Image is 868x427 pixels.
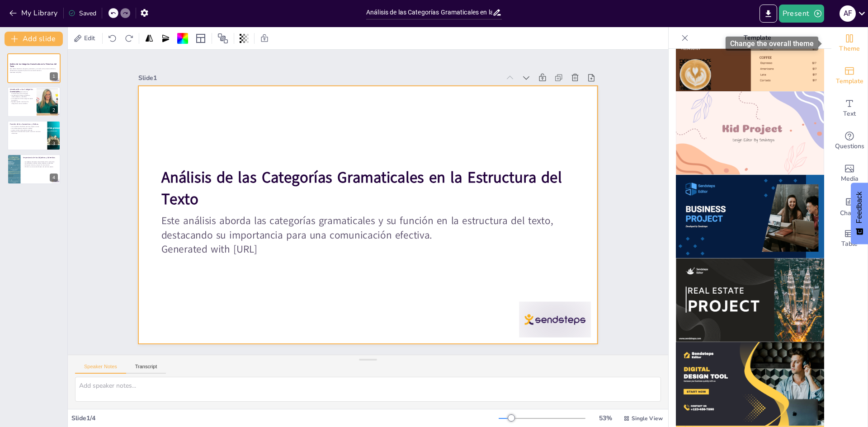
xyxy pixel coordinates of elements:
button: Add slide [5,32,63,46]
span: Theme [839,44,860,54]
button: Export to PowerPoint [759,5,777,23]
p: La comprensión de las categorías mejora la escritura. [10,98,34,101]
span: Template [836,76,863,86]
p: Los verbos expresan acciones o estados. [10,127,45,129]
button: Present [779,5,824,23]
p: Practicar su uso es esencial para una escritura precisa. [23,166,58,168]
div: 2 [7,87,61,117]
span: Edit [82,34,97,42]
p: Los adverbios modifican verbos, adjetivos o adverbios. [23,163,58,164]
p: Template [692,27,822,49]
p: Las categorías incluyen sustantivos, verbos, adjetivos y adverbios. [10,94,34,98]
span: Text [843,109,856,119]
div: Add a table [831,222,868,255]
p: Enriquecen el texto y mejoran la comunicación. [23,164,58,166]
div: Change the overall theme [831,27,868,60]
div: 2 [50,106,58,114]
span: Feedback [855,192,863,223]
span: Charts [840,208,859,218]
p: Introducción a las Categorías Gramaticales [10,88,34,93]
button: A F [840,5,856,23]
div: Add ready made slides [831,60,868,92]
div: Saved [68,9,96,18]
button: Transcript [126,364,166,374]
div: 1 [50,72,58,80]
p: Generated with [URL] [10,71,58,73]
p: Reconocer estos elementos ayuda a construir oraciones coherentes. [10,131,45,134]
img: thumb-9.png [676,91,824,175]
p: Función de los Sustantivos y Verbos [10,123,45,126]
span: Single View [632,415,663,422]
div: Slide 1 / 4 [71,414,499,422]
p: Este análisis aborda las categorías gramaticales y su función en la estructura del texto, destaca... [10,68,58,71]
strong: Análisis de las Categorías Gramaticales en la Estructura del Texto [274,22,439,409]
p: Ejemplos ayudan a reconocer las categorías en el uso cotidiano. [10,101,34,104]
div: Add charts and graphs [831,190,868,222]
button: Speaker Notes [75,364,126,374]
strong: Análisis de las Categorías Gramaticales en la Estructura del Texto [10,63,57,68]
img: thumb-8.png [676,8,824,92]
p: Juntos, forman la base de las oraciones. [10,129,45,131]
div: A F [840,5,856,22]
div: Get real-time input from your audience [831,125,868,157]
button: My Library [7,6,61,20]
p: Las categorías gramaticales son fundamentales para el lenguaje. [10,91,34,94]
div: 4 [7,154,61,184]
p: Los adjetivos describen características de los sustantivos. [23,161,58,163]
div: 1 [7,53,61,83]
span: Questions [835,141,864,151]
input: Insert title [366,6,492,19]
p: Los sustantivos identifican personas, lugares o cosas. [10,126,45,128]
img: thumb-10.png [676,175,824,258]
div: 3 [7,121,61,150]
span: Position [217,33,228,44]
div: Layout [193,31,208,46]
img: thumb-11.png [676,258,824,342]
div: 4 [50,174,58,182]
span: Table [841,239,858,249]
img: thumb-12.png [676,342,824,426]
div: 3 [50,140,58,148]
span: Media [841,174,859,184]
p: Importancia de los Adjetivos y Adverbios [23,156,58,159]
div: 53 % [594,414,616,422]
div: Change the overall theme [726,37,818,51]
button: Feedback - Show survey [851,183,868,244]
div: Add text boxes [831,92,868,125]
div: Add images, graphics, shapes or video [831,157,868,190]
